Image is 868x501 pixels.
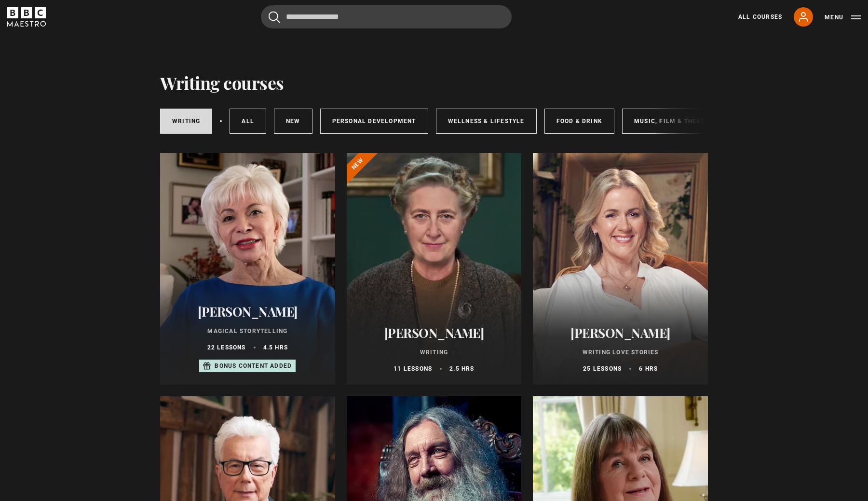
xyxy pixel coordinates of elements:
a: New [274,109,312,134]
a: Food & Drink [544,109,614,134]
p: 2.5 hrs [449,364,474,373]
h2: [PERSON_NAME] [544,325,696,340]
a: All [230,109,266,134]
p: Magical Storytelling [172,327,324,335]
a: [PERSON_NAME] Writing Love Stories 25 lessons 6 hrs [533,153,708,385]
p: Writing [358,348,510,357]
p: Bonus content added [215,362,292,370]
a: Personal Development [320,109,428,134]
h2: [PERSON_NAME] [358,325,510,340]
p: 25 lessons [583,364,622,373]
a: Wellness & Lifestyle [436,109,537,134]
p: 11 lessons [393,364,432,373]
a: Music, Film & Theatre [622,109,725,134]
p: 4.5 hrs [263,343,288,352]
input: Search [261,5,512,28]
button: Submit the search query [269,11,280,23]
button: Toggle navigation [825,13,861,22]
a: [PERSON_NAME] Magical Storytelling 22 lessons 4.5 hrs Bonus content added [160,153,335,385]
svg: BBC Maestro [7,7,46,27]
p: Writing Love Stories [544,348,696,357]
p: 22 lessons [207,343,246,352]
a: All Courses [738,13,782,21]
h1: Writing courses [160,72,284,93]
h2: [PERSON_NAME] [172,304,324,319]
a: Writing [160,109,212,134]
p: 6 hrs [639,364,658,373]
a: [PERSON_NAME] Writing 11 lessons 2.5 hrs New [347,153,522,385]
